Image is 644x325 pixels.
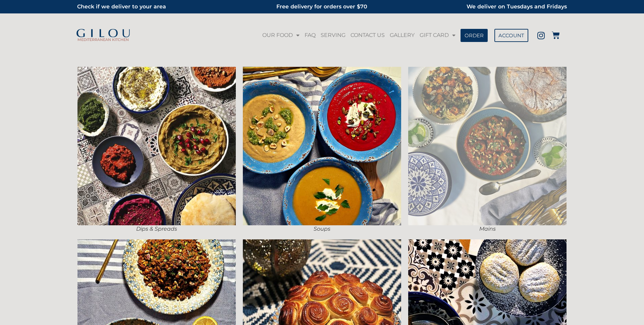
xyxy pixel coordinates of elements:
[260,28,458,43] nav: Menu
[261,28,301,43] a: OUR FOOD
[418,28,457,43] a: GIFT CARD
[349,28,386,43] a: CONTACT US
[461,29,488,42] a: ORDER
[77,67,236,225] img: Dips & Spreads
[243,2,401,12] h2: Free delivery for orders over $70
[494,29,528,42] a: ACCOUNT
[243,225,401,233] figcaption: Soups
[319,28,347,43] a: SERVING
[77,225,236,233] figcaption: Dips & Spreads
[388,28,416,43] a: GALLERY
[74,38,132,42] h2: MEDITERRANEAN KITCHEN
[465,33,484,38] span: ORDER
[408,2,567,12] h2: We deliver on Tuesdays and Fridays
[77,3,166,10] a: Check if we deliver to your area
[75,29,131,38] img: Gilou Logo
[408,67,567,225] img: Mains
[408,225,567,233] figcaption: Mains
[303,28,317,43] a: FAQ
[498,33,524,38] span: ACCOUNT
[243,67,401,225] img: Soups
